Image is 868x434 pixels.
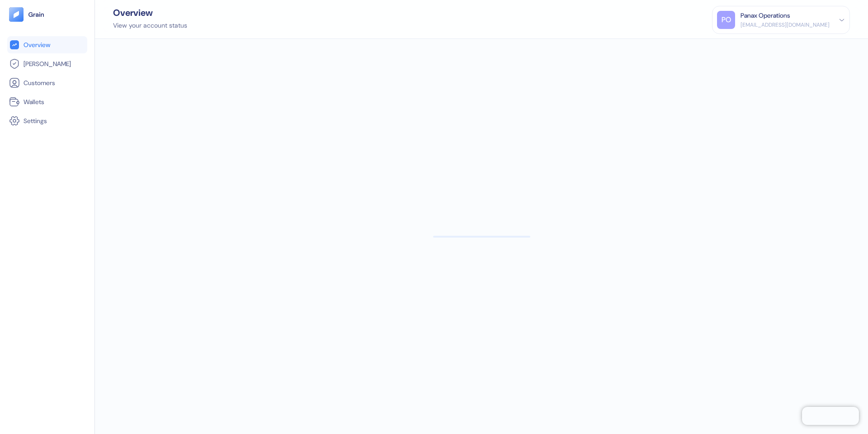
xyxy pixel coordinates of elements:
span: [PERSON_NAME] [24,59,71,68]
div: [EMAIL_ADDRESS][DOMAIN_NAME] [741,21,830,29]
a: Settings [9,115,85,126]
div: Overview [113,8,187,17]
span: Wallets [24,97,44,106]
span: Settings [24,116,47,125]
a: [PERSON_NAME] [9,58,85,69]
iframe: Chatra live chat [802,407,859,425]
span: Overview [24,40,50,49]
div: View your account status [113,21,187,30]
div: Panax Operations [741,11,790,20]
a: Overview [9,39,85,50]
span: Customers [24,78,55,87]
img: logo-tablet-V2.svg [9,7,24,22]
div: PO [717,11,735,29]
a: Customers [9,77,85,88]
a: Wallets [9,96,85,107]
img: logo [28,11,45,18]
